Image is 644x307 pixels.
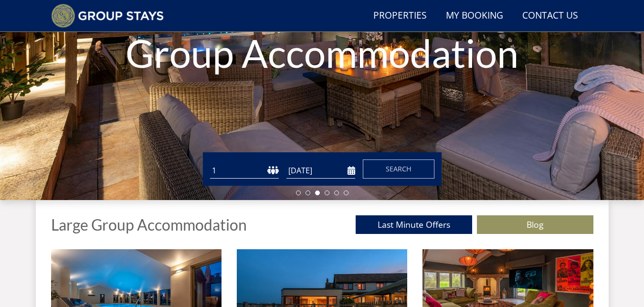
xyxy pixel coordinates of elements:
h1: Large Group Accommodation [51,216,247,233]
a: My Booking [442,5,507,27]
a: Contact Us [518,5,582,27]
a: Last Minute Offers [356,215,472,234]
img: Group Stays [51,4,164,28]
a: Blog [477,215,593,234]
input: Arrival Date [286,163,355,179]
a: Properties [370,5,431,27]
span: Search [386,164,412,173]
button: Search [363,159,434,179]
